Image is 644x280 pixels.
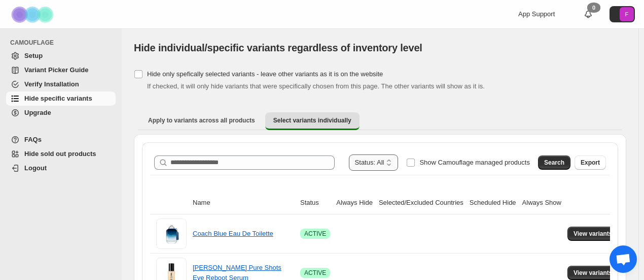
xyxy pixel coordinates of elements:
[567,227,619,241] button: View variants
[575,155,606,170] button: Export
[581,159,600,167] span: Export
[6,147,116,161] a: Hide sold out products
[583,9,593,19] a: 0
[147,82,485,90] span: If checked, it will only hide variants that were specifically chosen from this page. The other va...
[265,112,360,130] button: Select variants individually
[333,192,376,214] th: Always Hide
[625,11,629,17] text: F
[519,192,564,214] th: Always Show
[8,1,59,28] img: Camouflage
[24,52,43,59] span: Setup
[134,42,422,53] span: Hide individual/specific variants regardless of inventory level
[376,192,467,214] th: Selected/Excluded Countries
[6,133,116,147] a: FAQs
[620,7,634,21] span: Avatar with initials F
[6,63,116,77] a: Variant Picker Guide
[467,192,519,214] th: Scheduled Hide
[419,159,530,166] span: Show Camouflage managed products
[24,66,88,74] span: Variant Picker Guide
[518,10,555,18] span: App Support
[567,266,619,280] button: View variants
[10,39,117,47] span: CAMOUFLAGE
[6,49,116,63] a: Setup
[6,161,116,175] a: Logout
[297,192,333,214] th: Status
[273,116,351,125] span: Select variants individually
[538,155,570,170] button: Search
[193,230,273,237] a: Coach Blue Eau De Toilette
[6,77,116,91] a: Verify Installation
[610,245,637,273] div: Chat abierto
[6,106,116,120] a: Upgrade
[156,219,187,249] img: Coach Blue Eau De Toilette
[24,164,47,172] span: Logout
[147,70,383,78] span: Hide only spefically selected variants - leave other variants as it is on the website
[587,3,600,13] div: 0
[304,230,326,238] span: ACTIVE
[190,192,297,214] th: Name
[24,136,42,143] span: FAQs
[574,269,613,277] span: View variants
[304,269,326,277] span: ACTIVE
[6,91,116,106] a: Hide specific variants
[140,112,263,129] button: Apply to variants across all products
[610,6,635,22] button: Avatar with initials F
[24,80,79,88] span: Verify Installation
[24,95,92,102] span: Hide specific variants
[148,116,255,125] span: Apply to variants across all products
[24,109,51,116] span: Upgrade
[544,159,564,167] span: Search
[24,150,96,158] span: Hide sold out products
[574,230,613,238] span: View variants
